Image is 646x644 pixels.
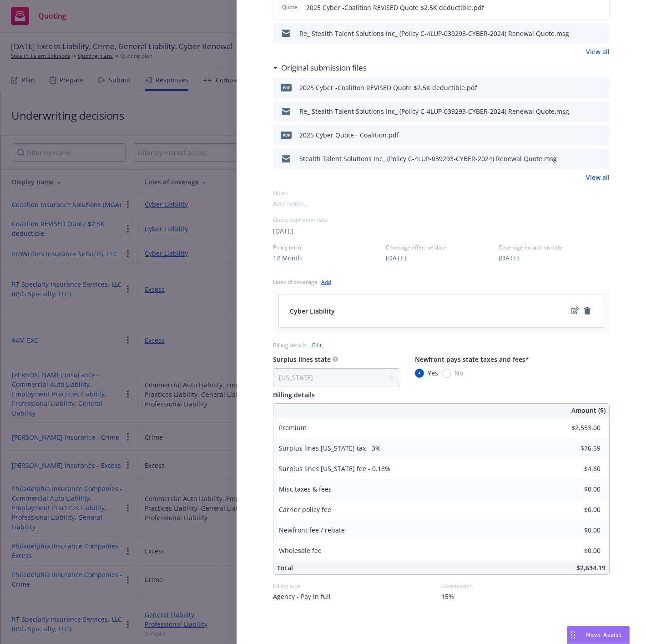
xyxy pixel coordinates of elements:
[547,421,606,435] input: 0.00
[442,369,451,378] input: No
[273,592,331,601] span: Agency - Pay in full
[279,485,332,493] span: Misc taxes & fees
[281,62,367,74] h3: Original submission files
[415,369,424,378] input: Yes
[321,277,331,287] a: Add
[299,130,399,140] div: 2025 Cyber Quote - Coalition.pdf
[454,368,463,378] span: No
[281,84,292,91] span: pdf
[598,106,606,117] button: preview file
[586,631,622,639] span: Nova Assist
[299,83,477,92] div: 2025 Cyber -Coalition REVISED Quote $2.5K deductible.pdf
[279,505,331,514] span: Carrier policy fee
[273,253,302,263] button: 12 Month
[583,106,590,117] button: download file
[428,368,438,378] span: Yes
[415,355,529,364] span: Newfront pays state taxes and fees*
[281,132,292,138] span: pdf
[582,305,593,316] a: remove
[273,243,384,251] span: Policy term
[586,172,610,182] a: View all
[576,563,606,572] span: $2,634.19
[547,482,606,496] input: 0.00
[583,153,590,164] button: download file
[386,253,406,263] button: [DATE]
[273,278,318,286] div: Lines of coverage
[583,2,590,13] button: download file
[273,355,331,364] span: Surplus lines state
[273,216,610,223] div: Quote expiration date
[547,544,606,558] input: 0.00
[281,3,299,11] span: Quote
[583,28,590,39] button: download file
[547,523,606,537] input: 0.00
[441,582,610,590] div: Commission
[597,2,606,13] button: preview file
[273,582,441,590] div: Billing type
[299,154,557,163] div: Stealth Talent Solutions Inc_ (Policy C-4LUP-039293-CYBER-2024) Renewal Quote.msg
[441,592,454,601] span: 15%
[299,29,569,38] div: Re_ Stealth Talent Solutions Inc_ (Policy C-4LUP-039293-CYBER-2024) Renewal Quote.msg
[277,563,293,572] span: Total
[571,406,606,415] span: Amount ($)
[499,253,519,263] button: [DATE]
[273,62,367,74] div: Original submission files
[567,626,630,644] button: Nova Assist
[279,526,345,534] span: Newfront fee / rebate
[306,3,484,12] span: 2025 Cyber -Coalition REVISED Quote $2.5K deductible.pdf
[279,423,307,432] span: Premium
[547,462,606,476] input: 0.00
[547,503,606,517] input: 0.00
[279,444,381,452] span: Surplus lines [US_STATE] tax - 3%
[279,464,390,473] span: Surplus lines [US_STATE] fee - 0.18%
[583,130,590,141] button: download file
[499,243,610,251] span: Coverage expiration date
[273,189,610,197] div: Notes
[598,130,606,141] button: preview file
[583,82,590,93] button: download file
[299,106,569,116] div: Re_ Stealth Talent Solutions Inc_ (Policy C-4LUP-039293-CYBER-2024) Renewal Quote.msg
[598,82,606,93] button: preview file
[567,626,579,644] div: Drag to move
[290,306,335,316] span: Cyber Liability
[279,546,322,555] span: Wholesale fee
[547,441,606,455] input: 0.00
[273,390,610,400] div: Billing details
[312,340,322,350] a: Edit
[598,28,606,39] button: preview file
[273,226,293,236] button: [DATE]
[273,341,307,349] div: Billing details
[586,47,610,56] a: View all
[569,305,580,316] a: edit
[598,153,606,164] button: preview file
[386,243,497,251] span: Coverage effective date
